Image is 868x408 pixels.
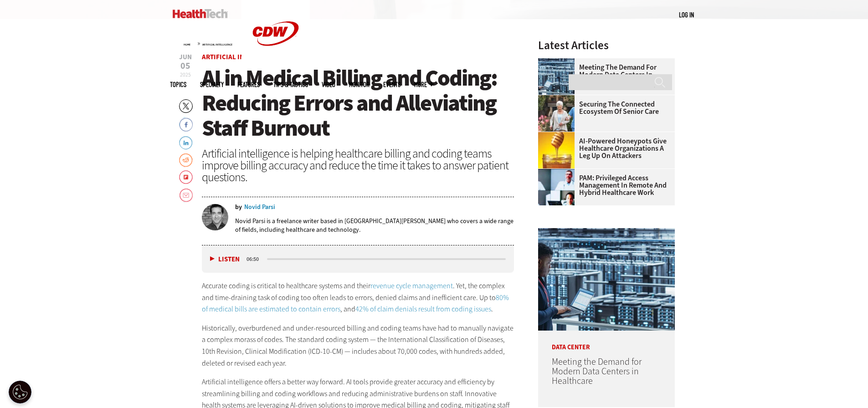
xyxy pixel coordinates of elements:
[200,81,224,88] span: Specialty
[538,58,575,95] img: engineer with laptop overlooking data center
[538,169,575,205] img: remote call with care team
[538,132,575,168] img: jar of honey with a honey dipper
[244,204,275,210] a: Novid Parsi
[370,281,453,291] a: revenue cycle management
[552,356,642,387] a: Meeting the Demand for Modern Data Centers in Healthcare
[237,81,260,88] a: Features
[538,174,669,196] a: PAM: Privileged Access Management in Remote and Hybrid Healthcare Work
[538,95,575,132] img: nurse walks with senior woman through a garden
[538,132,579,139] a: jar of honey with a honey dipper
[173,9,228,18] img: Home
[170,81,186,88] span: Topics
[414,81,433,88] span: More
[202,204,228,230] img: Novid Parsi
[538,101,669,115] a: Securing the Connected Ecosystem of Senior Care
[245,255,266,263] div: duration
[679,10,694,19] a: Log in
[383,81,401,88] a: Events
[202,245,514,273] div: media player
[9,381,31,403] div: Cookie Settings
[273,81,308,88] a: Tips & Tactics
[9,381,31,403] button: Open Preferences
[679,10,694,20] div: User menu
[355,304,491,314] a: 42% of claim denials result from coding issues
[538,228,675,331] img: engineer with laptop overlooking data center
[202,280,514,315] p: Accurate coding is critical to healthcare systems and their . Yet, the complex and time-draining ...
[202,148,514,183] div: Artificial intelligence is helping healthcare billing and coding teams improve billing accuracy a...
[202,63,497,143] span: AI in Medical Billing and Coding: Reducing Errors and Alleviating Staff Burnout
[235,204,242,210] span: by
[210,256,240,263] button: Listen
[538,95,579,102] a: nurse walks with senior woman through a garden
[538,331,675,351] p: Data Center
[349,81,370,88] a: MonITor
[538,138,669,159] a: AI-Powered Honeypots Give Healthcare Organizations a Leg Up on Attackers
[538,169,579,176] a: remote call with care team
[235,217,514,234] p: Novid Parsi is a freelance writer based in [GEOGRAPHIC_DATA][PERSON_NAME] who covers a wide range...
[322,81,335,88] a: Video
[202,322,514,369] p: Historically, overburdened and under-resourced billing and coding teams have had to manually navi...
[241,60,310,70] a: CDW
